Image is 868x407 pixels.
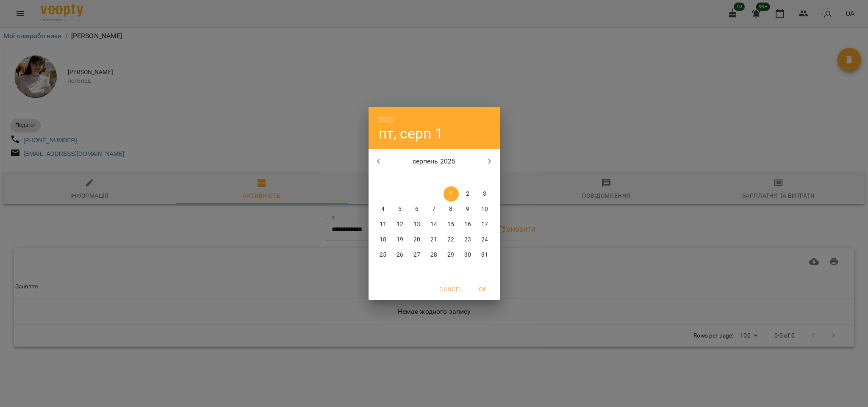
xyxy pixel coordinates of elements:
[381,205,385,213] p: 4
[444,186,459,202] button: 1
[449,205,452,213] p: 8
[410,202,425,217] button: 6
[393,174,408,182] span: вт
[460,174,476,182] span: сб
[415,205,419,213] p: 6
[469,282,496,297] button: OK
[397,235,403,244] p: 19
[430,220,437,229] p: 14
[460,186,476,202] button: 2
[464,220,471,229] p: 16
[444,202,459,217] button: 8
[376,174,391,182] span: пн
[380,220,386,229] p: 11
[444,247,459,263] button: 29
[427,217,442,232] button: 14
[380,235,386,244] p: 18
[449,190,452,198] p: 1
[413,235,420,244] p: 20
[413,220,420,229] p: 13
[380,251,386,259] p: 25
[388,156,480,166] p: серпень 2025
[477,217,493,232] button: 17
[444,232,459,247] button: 22
[447,251,454,259] p: 29
[483,190,486,198] p: 3
[447,235,454,244] p: 22
[427,202,442,217] button: 7
[466,190,469,198] p: 2
[410,247,425,263] button: 27
[477,186,493,202] button: 3
[466,205,469,213] p: 9
[376,202,391,217] button: 4
[481,205,488,213] p: 10
[481,235,488,244] p: 24
[460,247,476,263] button: 30
[481,251,488,259] p: 31
[430,235,437,244] p: 21
[393,247,408,263] button: 26
[427,174,442,182] span: чт
[447,220,454,229] p: 15
[464,251,471,259] p: 30
[379,125,443,142] button: пт, серп 1
[393,217,408,232] button: 12
[481,220,488,229] p: 17
[436,282,466,297] button: Cancel
[427,232,442,247] button: 21
[397,220,403,229] p: 12
[477,232,493,247] button: 24
[444,217,459,232] button: 15
[379,114,394,125] button: 2025
[410,232,425,247] button: 20
[410,174,425,182] span: ср
[376,217,391,232] button: 11
[410,217,425,232] button: 13
[376,232,391,247] button: 18
[439,284,462,294] span: Cancel
[473,284,493,294] span: OK
[460,232,476,247] button: 23
[477,202,493,217] button: 10
[432,205,435,213] p: 7
[444,174,459,182] span: пт
[427,247,442,263] button: 28
[393,232,408,247] button: 19
[413,251,420,259] p: 27
[397,251,403,259] p: 26
[477,174,493,182] span: нд
[398,205,402,213] p: 5
[477,247,493,263] button: 31
[460,217,476,232] button: 16
[430,251,437,259] p: 28
[376,247,391,263] button: 25
[460,202,476,217] button: 9
[393,202,408,217] button: 5
[464,235,471,244] p: 23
